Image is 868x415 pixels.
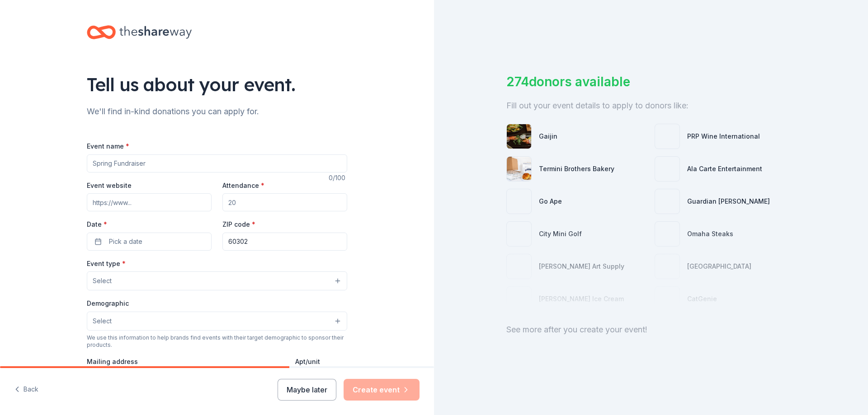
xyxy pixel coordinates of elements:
label: Event type [87,259,126,268]
div: Tell us about your event. [87,72,347,97]
label: Attendance [222,181,264,190]
img: photo for Ala Carte Entertainment [655,157,679,181]
button: Select [87,271,347,290]
input: https://www... [87,193,212,211]
label: ZIP code [222,220,255,229]
img: photo for Gaijin [507,124,531,149]
div: Go Ape [539,196,562,207]
img: photo for PRP Wine International [655,124,679,149]
div: PRP Wine International [687,131,760,142]
label: Apt/unit [295,357,320,366]
img: photo for Go Ape [507,189,531,214]
img: photo for Termini Brothers Bakery [507,157,531,181]
span: Select [93,275,112,286]
button: Select [87,312,347,331]
label: Event name [87,142,129,151]
div: Fill out your event details to apply to donors like: [506,98,796,113]
label: Date [87,220,212,229]
div: Termini Brothers Bakery [539,163,614,174]
div: Gaijin [539,131,557,142]
span: Pick a date [109,236,142,247]
input: Spring Fundraiser [87,154,347,173]
label: Mailing address [87,357,138,366]
button: Back [14,380,38,399]
div: Guardian [PERSON_NAME] [687,196,770,207]
input: 12345 (U.S. only) [222,233,347,251]
label: Event website [87,181,132,190]
label: Demographic [87,299,129,308]
button: Pick a date [87,233,212,251]
div: We'll find in-kind donations you can apply for. [87,104,347,119]
div: 0 /100 [329,173,347,183]
button: Maybe later [278,379,336,401]
div: 274 donors available [506,72,796,91]
div: See more after you create your event! [506,322,796,337]
input: 20 [222,193,347,211]
span: Select [93,316,112,326]
div: Ala Carte Entertainment [687,163,762,174]
img: photo for Guardian Angel Device [655,189,679,214]
div: We use this information to help brands find events with their target demographic to sponsor their... [87,334,347,349]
